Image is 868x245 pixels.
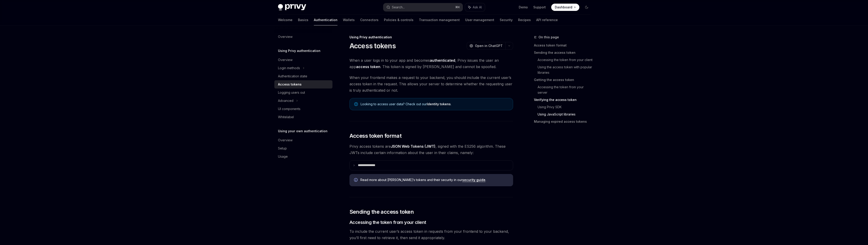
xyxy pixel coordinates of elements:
span: Access token format [349,132,402,140]
a: Authentication [314,15,337,25]
a: Dashboard [551,4,579,11]
div: Access tokens [278,82,302,87]
a: Authentication state [274,72,332,80]
span: ⌘ K [455,5,460,9]
strong: access token [356,64,380,69]
span: Open in ChatGPT [475,44,503,48]
a: Whitelabel [274,113,332,121]
div: Overview [278,57,293,63]
span: Dashboard [555,5,572,10]
div: Logging users out [278,90,305,95]
a: Overview [274,136,332,144]
div: Overview [278,34,293,39]
h5: Using your own authentication [278,128,327,134]
a: Getting the access token [534,76,594,83]
div: Authentication state [278,73,307,79]
a: Accessing the token from your server [538,83,594,96]
span: Read more about [PERSON_NAME]’s tokens and their security in our . [360,178,509,182]
a: security guide [462,178,485,182]
a: Managing expired access tokens [534,118,594,125]
a: Accessing the token from your client [538,56,594,64]
a: Security [500,15,513,25]
a: Connectors [360,15,379,25]
div: Setup [278,146,287,151]
a: Welcome [278,15,293,25]
span: Looking to access user data? Check out our . [361,102,508,106]
strong: authenticated [430,58,455,63]
div: Search... [392,5,405,10]
button: Toggle dark mode [583,4,590,11]
span: Ask AI [473,5,482,10]
span: To include the current user’s access token in requests from your frontend to your backend, you’ll... [349,228,513,241]
div: Login methods [278,65,300,71]
div: Overview [278,137,293,143]
a: Transaction management [419,15,460,25]
a: Basics [298,15,308,25]
div: Usage [278,154,288,159]
h5: Using Privy authentication [278,48,320,54]
button: Ask AI [465,3,485,11]
div: Using Privy authentication [349,35,513,39]
a: Recipes [518,15,531,25]
a: UI components [274,105,332,113]
a: Demo [519,5,528,10]
a: Access tokens [274,80,332,88]
a: Wallets [343,15,355,25]
a: Using the access token with popular libraries [538,64,594,76]
span: Sending the access token [349,208,414,216]
a: API reference [536,15,558,25]
a: Overview [274,33,332,41]
span: When a user logs in to your app and becomes , Privy issues the user an app . This token is signed... [349,57,513,70]
a: Using Privy SDK [538,103,594,111]
a: Setup [274,144,332,152]
img: dark logo [278,4,306,10]
div: Advanced [278,98,293,103]
a: Logging users out [274,88,332,97]
button: Open in ChatGPT [467,42,505,50]
svg: Note [354,102,358,106]
a: Identity tokens [427,102,451,106]
span: When your frontend makes a request to your backend, you should include the current user’s access ... [349,74,513,93]
div: UI components [278,106,300,112]
button: Search...⌘K [383,3,463,11]
a: User management [465,15,494,25]
a: Using JavaScript libraries [538,111,594,118]
a: JSON Web Tokens (JWT) [391,144,435,149]
a: Sending the access token [534,49,594,56]
span: On this page [539,34,559,40]
a: Overview [274,56,332,64]
svg: Info [354,178,359,183]
h1: Access tokens [349,42,396,50]
a: Policies & controls [384,15,413,25]
a: Support [533,5,546,10]
a: Usage [274,152,332,161]
span: Privy access tokens are , signed with the ES256 algorithm. These JWTs include certain information... [349,143,513,156]
span: Accessing the token from your client [349,219,426,225]
a: Verifying the access token [534,96,594,103]
a: Access token format [534,42,594,49]
div: Whitelabel [278,114,294,120]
